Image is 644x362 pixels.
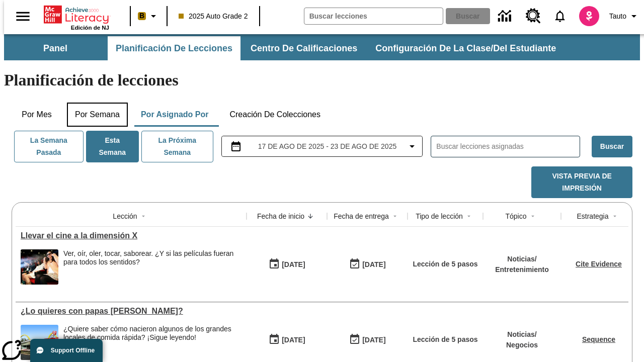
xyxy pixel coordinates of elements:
[609,11,626,22] span: Tauto
[113,211,137,221] div: Lección
[108,36,240,60] button: Planificación de lecciones
[436,139,580,154] input: Buscar lecciones asignadas
[257,211,304,221] div: Fecha de inicio
[282,258,305,271] div: [DATE]
[406,140,418,152] svg: Collapse Date Range Filter
[63,249,242,285] div: Ver, oír, oler, tocar, saborear. ¿Y si las películas fueran para todos los sentidos?
[51,347,95,354] span: Support Offline
[4,34,640,60] div: Subbarra de navegación
[221,103,329,127] button: Creación de colecciones
[21,249,58,285] img: El panel situado frente a los asientos rocía con agua nebulizada al feliz público en un cine equi...
[304,210,316,222] button: Sort
[547,3,573,29] a: Notificaciones
[463,210,475,222] button: Sort
[8,2,38,31] button: Abrir el menú lateral
[86,131,139,162] button: Esta semana
[389,210,401,222] button: Sort
[4,36,565,60] div: Subbarra de navegación
[21,231,242,240] div: Llevar el cine a la dimensión X
[346,255,389,274] button: 08/24/25: Último día en que podrá accederse la lección
[531,166,632,198] button: Vista previa de impresión
[576,260,622,268] a: Cite Evidence
[605,7,644,25] button: Perfil/Configuración
[506,329,538,340] p: Noticias /
[495,254,549,264] p: Noticias /
[527,210,539,222] button: Sort
[582,335,615,343] a: Sequence
[179,11,248,22] span: 2025 Auto Grade 2
[21,307,242,316] a: ¿Lo quieres con papas fritas?, Lecciones
[282,334,305,346] div: [DATE]
[413,334,477,345] p: Lección de 5 pasos
[71,25,109,31] span: Edición de NJ
[492,3,520,30] a: Centro de información
[258,141,396,152] span: 17 de ago de 2025 - 23 de ago de 2025
[609,210,621,222] button: Sort
[506,340,538,350] p: Negocios
[243,36,365,60] button: Centro de calificaciones
[573,3,605,29] button: Escoja un nuevo avatar
[5,36,106,60] button: Panel
[67,103,128,127] button: Por semana
[30,339,103,362] button: Support Offline
[21,307,242,316] div: ¿Lo quieres con papas fritas?
[63,249,242,266] div: Ver, oír, oler, tocar, saborear. ¿Y si las películas fueran para todos los sentidos?
[577,211,608,221] div: Estrategia
[133,103,217,127] button: Por asignado por
[334,211,389,221] div: Fecha de entrega
[505,211,526,221] div: Tópico
[12,103,62,127] button: Por mes
[139,10,144,22] span: B
[265,330,308,349] button: 07/26/25: Primer día en que estuvo disponible la lección
[21,231,242,240] a: Llevar el cine a la dimensión X, Lecciones
[63,325,242,342] div: ¿Quiere saber cómo nacieron algunos de los grandes locales de comida rápida? ¡Sigue leyendo!
[416,211,463,221] div: Tipo de lección
[63,325,242,360] div: ¿Quiere saber cómo nacieron algunos de los grandes locales de comida rápida? ¡Sigue leyendo!
[520,3,547,30] a: Centro de recursos, Se abrirá en una pestaña nueva.
[137,210,149,222] button: Sort
[304,8,443,24] input: Buscar campo
[367,36,564,60] button: Configuración de la clase/del estudiante
[226,140,419,152] button: Seleccione el intervalo de fechas opción del menú
[134,7,164,25] button: Boost El color de la clase es anaranjado claro. Cambiar el color de la clase.
[362,334,385,346] div: [DATE]
[14,131,84,162] button: La semana pasada
[362,258,385,271] div: [DATE]
[21,325,58,360] img: Uno de los primeros locales de McDonald's, con el icónico letrero rojo y los arcos amarillos.
[4,71,640,89] h1: Planificación de lecciones
[579,6,599,26] img: avatar image
[141,131,213,162] button: La próxima semana
[44,5,109,25] a: Portada
[44,4,109,31] div: Portada
[346,330,389,349] button: 07/03/26: Último día en que podrá accederse la lección
[592,136,632,157] button: Buscar
[413,259,477,269] p: Lección de 5 pasos
[495,264,549,275] p: Entretenimiento
[265,255,308,274] button: 08/18/25: Primer día en que estuvo disponible la lección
